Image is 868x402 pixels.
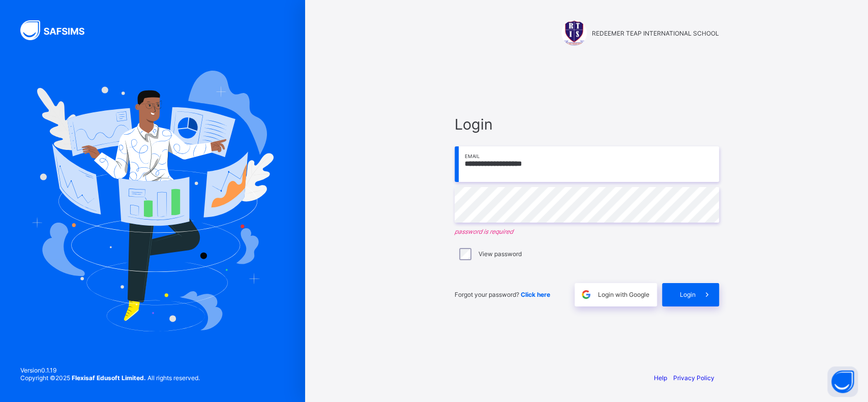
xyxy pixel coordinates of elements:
strong: Flexisaf Edusoft Limited. [72,374,146,382]
span: Login [680,291,696,298]
a: Help [654,374,667,382]
span: Version 0.1.19 [20,366,200,374]
label: View password [478,250,522,258]
img: Hero Image [32,71,274,331]
em: password is required [455,228,719,235]
img: google.396cfc9801f0270233282035f929180a.svg [580,289,592,300]
span: Login with Google [598,291,649,298]
a: Click here [521,291,550,298]
span: REDEEMER TEAP INTERNATIONAL SCHOOL [592,29,719,37]
button: Open asap [827,366,858,397]
img: SAFSIMS Logo [20,20,97,40]
span: Login [455,115,719,133]
span: Copyright © 2025 All rights reserved. [20,374,200,382]
span: Forgot your password? [455,291,550,298]
a: Privacy Policy [673,374,714,382]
